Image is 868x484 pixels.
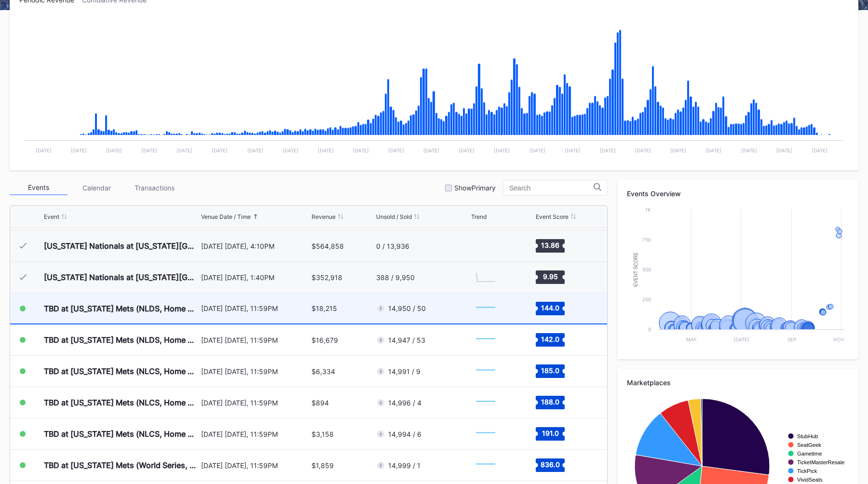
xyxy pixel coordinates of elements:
[471,234,500,258] svg: Chart title
[388,461,420,470] div: 14,999 / 1
[312,336,338,344] div: $16,679
[494,148,510,153] text: [DATE]
[388,399,421,407] div: 14,996 / 4
[201,213,251,220] div: Venue Date / Time
[44,304,199,313] div: TBD at [US_STATE] Mets (NLDS, Home Game 1) (If Necessary) (Date TBD)
[388,430,421,438] div: 14,994 / 6
[797,468,817,474] text: TickPick
[44,213,59,220] div: Event
[565,148,581,153] text: [DATE]
[705,148,721,153] text: [DATE]
[68,180,125,195] div: Calendar
[542,429,558,437] text: 191.0
[44,272,199,282] div: [US_STATE] Nationals at [US_STATE][GEOGRAPHIC_DATA]
[36,148,52,153] text: [DATE]
[176,148,192,153] text: [DATE]
[201,273,310,282] div: [DATE] [DATE], 1:40PM
[44,335,199,345] div: TBD at [US_STATE] Mets (NLDS, Home Game 2) (If Necessary) (Date TBD)
[471,390,500,415] svg: Chart title
[776,148,792,153] text: [DATE]
[353,148,369,153] text: [DATE]
[541,303,559,311] text: 144.0
[312,242,344,250] div: $564,858
[376,213,412,220] div: Unsold / Sold
[812,148,827,153] text: [DATE]
[125,180,183,195] div: Transactions
[686,336,697,342] text: May
[633,252,638,287] text: Event Score
[733,336,749,342] text: [DATE]
[388,148,404,153] text: [DATE]
[312,461,334,470] div: $1,859
[645,207,651,213] text: 1k
[471,422,500,446] svg: Chart title
[454,184,496,192] div: Show Primary
[71,148,87,153] text: [DATE]
[318,148,334,153] text: [DATE]
[312,273,342,282] div: $352,918
[627,378,849,387] div: Marketplaces
[471,265,500,289] svg: Chart title
[797,433,818,439] text: StubHub
[201,461,310,470] div: [DATE] [DATE], 11:59PM
[797,477,823,483] text: VividSeats
[648,326,651,332] text: 0
[542,272,557,281] text: 9.95
[471,328,500,352] svg: Chart title
[376,273,415,282] div: 388 / 9,950
[541,460,560,469] text: 836.0
[44,460,199,470] div: TBD at [US_STATE] Mets (World Series, Home Game 1) (If Necessary) (Date TBD)
[471,453,500,477] svg: Chart title
[471,359,500,383] svg: Chart title
[44,241,199,251] div: [US_STATE] Nationals at [US_STATE][GEOGRAPHIC_DATA] (Long Sleeve T-Shirt Giveaway)
[471,296,500,321] svg: Chart title
[627,205,849,350] svg: Chart title
[635,148,651,153] text: [DATE]
[312,213,336,220] div: Revenue
[388,336,425,344] div: 14,947 / 53
[471,213,487,220] div: Trend
[787,336,796,342] text: Sep
[388,304,426,312] div: 14,950 / 50
[44,398,199,407] div: TBD at [US_STATE] Mets (NLCS, Home Game 2) (If Necessary) (Date TBD)
[541,335,559,343] text: 142.0
[312,399,329,407] div: $894
[642,296,651,302] text: 250
[201,242,310,250] div: [DATE] [DATE], 4:10PM
[541,398,559,406] text: 188.0
[201,336,310,344] div: [DATE] [DATE], 11:59PM
[388,367,420,376] div: 14,991 / 9
[797,442,821,448] text: SeatGeek
[670,148,686,153] text: [DATE]
[541,366,559,375] text: 185.0
[642,267,651,272] text: 500
[376,242,409,250] div: 0 / 13,936
[797,459,844,465] text: TicketMasterResale
[541,241,559,249] text: 13.86
[10,180,68,195] div: Events
[44,366,199,376] div: TBD at [US_STATE] Mets (NLCS, Home Game 1) (If Necessary) (Date TBD)
[201,399,310,407] div: [DATE] [DATE], 11:59PM
[459,148,475,153] text: [DATE]
[19,16,849,161] svg: Chart title
[423,148,439,153] text: [DATE]
[212,148,228,153] text: [DATE]
[600,148,616,153] text: [DATE]
[833,336,844,342] text: Nov
[201,367,310,376] div: [DATE] [DATE], 11:59PM
[797,451,822,457] text: Gametime
[44,429,199,439] div: TBD at [US_STATE] Mets (NLCS, Home Game 3) (If Necessary) (Date TBD)
[312,304,337,312] div: $18,215
[312,430,334,438] div: $3,158
[529,148,545,153] text: [DATE]
[312,367,335,376] div: $6,334
[201,430,310,438] div: [DATE] [DATE], 11:59PM
[201,304,310,312] div: [DATE] [DATE], 11:59PM
[247,148,263,153] text: [DATE]
[536,213,569,220] div: Event Score
[141,148,157,153] text: [DATE]
[741,148,757,153] text: [DATE]
[106,148,122,153] text: [DATE]
[627,189,849,198] div: Events Overview
[283,148,298,153] text: [DATE]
